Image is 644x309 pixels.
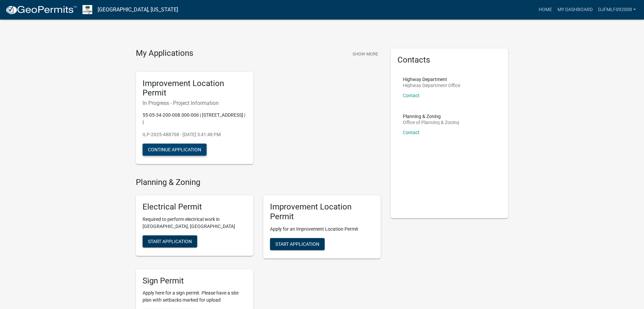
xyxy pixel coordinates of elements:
h5: Sign Permit [143,276,247,286]
p: Apply for an Improvement Location Permit [270,226,374,233]
p: 55-05-34-200-008.000-006 | [STREET_ADDRESS] | | [143,112,247,126]
button: Show More [350,48,381,60]
p: Office of Planning & Zoning [403,120,459,125]
button: Continue Application [143,144,207,156]
a: My Dashboard [555,3,595,16]
a: Home [536,3,555,16]
p: Planning & Zoning [403,114,459,119]
img: Morgan County, Indiana [83,5,92,14]
a: djfmlf092008 [595,3,639,16]
a: Contact [403,130,420,135]
p: Highway Department Office [403,83,460,88]
button: Start Application [270,238,325,250]
a: Contact [403,93,420,98]
p: ILP-2025-488708 - [DATE] 3:41:48 PM [143,131,247,138]
h4: Planning & Zoning [136,178,381,187]
h5: Improvement Location Permit [270,202,374,222]
span: Start Application [275,241,319,246]
h5: Improvement Location Permit [143,79,247,98]
h5: Electrical Permit [143,202,247,212]
h6: In Progress - Project Information [143,100,247,106]
p: Apply here for a sign permit. Please have a site plan with setbacks marked for upload [143,289,247,304]
h4: My Applications [136,48,193,59]
p: Required to perform electrical work in [GEOGRAPHIC_DATA], [GEOGRAPHIC_DATA] [143,216,247,230]
h5: Contacts [397,55,501,65]
a: [GEOGRAPHIC_DATA], [US_STATE] [98,4,178,15]
p: Highway Department [403,77,460,82]
span: Start Application [148,238,192,244]
button: Start Application [143,235,197,247]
